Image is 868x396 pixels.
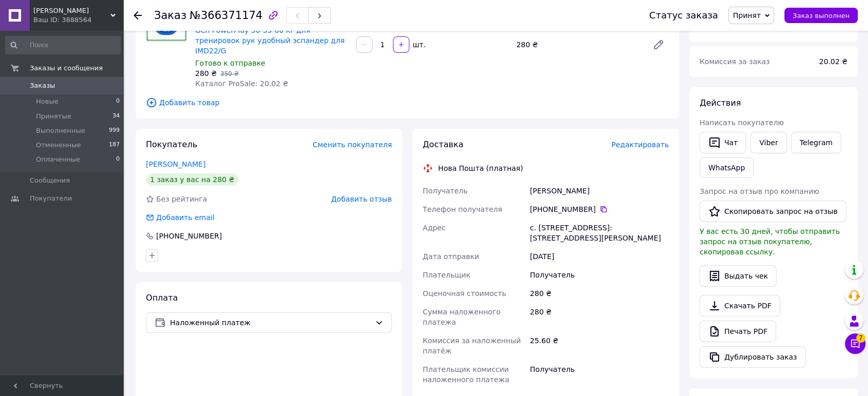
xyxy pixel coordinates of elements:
[423,224,445,232] span: Адрес
[146,97,669,108] span: Добавить товар
[791,132,841,153] a: Telegram
[109,126,120,135] span: 999
[195,59,266,67] span: Готово к отправке
[700,187,819,195] span: Запрос на отзыв про компанию
[528,303,671,331] div: 280 ₴
[145,212,216,223] div: Добавить email
[700,295,780,316] a: Скачать PDF
[410,39,427,50] div: шт.
[30,176,70,185] span: Сообщения
[528,266,671,284] div: Получатель
[190,9,262,22] span: №366371174
[423,289,506,298] span: Оценочная стоимость
[423,308,500,326] span: Сумма наложенного платежа
[146,140,197,149] span: Покупатель
[856,333,865,343] span: 7
[30,194,72,203] span: Покупатели
[156,195,207,203] span: Без рейтинга
[146,293,178,303] span: Оплата
[700,57,770,66] span: Комиссия за заказ
[116,155,120,164] span: 0
[649,10,718,21] div: Статус заказа
[528,247,671,266] div: [DATE]
[700,321,776,342] a: Печать PDF
[170,317,371,328] span: Наложенный платеж
[30,64,103,73] span: Заказы и сообщения
[112,112,120,121] span: 34
[134,10,142,21] div: Вернуться назад
[648,34,669,55] a: Редактировать
[195,16,345,55] a: Im Эспандер кистевой силиконовый Air Gen PowerPlay 50-55-60 кг для тренировок рук удобный эспанде...
[792,12,850,19] span: Заказ выполнен
[146,160,205,168] a: [PERSON_NAME]
[36,112,71,121] span: Принятые
[530,204,669,214] div: [PHONE_NUMBER]
[528,219,671,247] div: с. [STREET_ADDRESS]: [STREET_ADDRESS][PERSON_NAME]
[845,333,865,354] button: Чат с покупателем7
[195,80,288,88] span: Каталог ProSale: 20.02 ₴
[155,212,216,223] div: Добавить email
[819,57,847,66] span: 20.02 ₴
[313,141,392,149] span: Сменить покупателя
[423,365,509,384] span: Плательщик комиссии наложенного платежа
[331,195,392,203] span: Добавить отзыв
[5,36,121,54] input: Поиск
[784,8,858,23] button: Заказ выполнен
[528,182,671,200] div: [PERSON_NAME]
[528,284,671,303] div: 280 ₴
[195,69,217,77] span: 280 ₴
[116,97,120,106] span: 0
[154,9,186,22] span: Заказ
[700,118,784,127] span: Написать покупателю
[423,271,470,279] span: Плательщик
[220,70,239,77] span: 350 ₴
[423,336,521,355] span: Комиссия за наложенный платёж
[109,141,120,150] span: 187
[528,331,671,360] div: 25.60 ₴
[33,6,110,15] span: Імідж
[423,140,463,149] span: Доставка
[750,132,786,153] a: Viber
[436,163,525,173] div: Нова Пошта (платная)
[36,97,59,106] span: Новые
[423,205,502,213] span: Телефон получателя
[155,231,223,241] div: [PHONE_NUMBER]
[700,132,746,153] button: Чат
[700,227,840,256] span: У вас есть 30 дней, чтобы отправить запрос на отзыв покупателю, скопировав ссылку.
[700,201,846,222] button: Скопировать запрос на отзыв
[423,252,479,261] span: Дата отправки
[36,141,81,150] span: Отмененные
[700,98,741,108] span: Действия
[700,157,753,178] a: WhatsApp
[700,346,806,368] button: Дублировать заказ
[700,265,777,287] button: Выдать чек
[733,11,761,19] span: Принят
[423,187,467,195] span: Получатель
[512,37,644,52] div: 280 ₴
[30,81,55,90] span: Заказы
[146,173,238,186] div: 1 заказ у вас на 280 ₴
[611,141,669,149] span: Редактировать
[36,155,80,164] span: Оплаченные
[36,126,85,135] span: Выполненные
[33,15,123,25] div: Ваш ID: 3888564
[528,360,671,389] div: Получатель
